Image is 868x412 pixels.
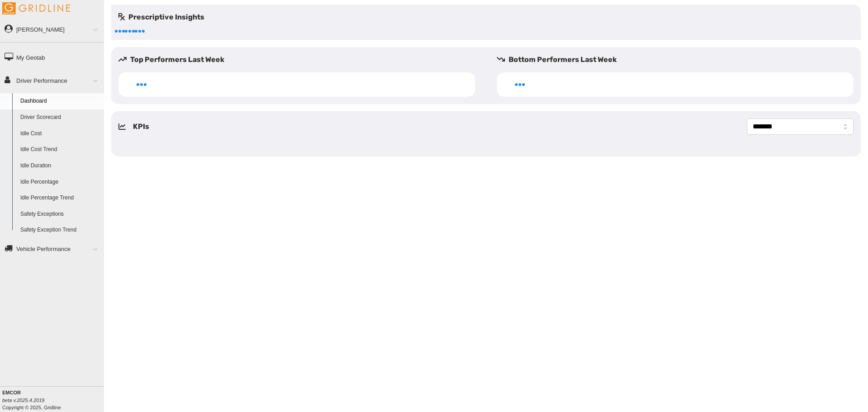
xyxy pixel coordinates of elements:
[16,126,104,142] a: Idle Cost
[497,54,861,65] h5: Bottom Performers Last Week
[2,389,104,411] div: Copyright © 2025, Gridline
[133,121,149,132] h5: KPIs
[2,390,21,395] b: EMCOR
[16,93,104,109] a: Dashboard
[16,222,104,238] a: Safety Exception Trend
[2,398,44,403] i: beta v.2025.4.2019
[16,158,104,174] a: Idle Duration
[16,190,104,206] a: Idle Percentage Trend
[16,142,104,158] a: Idle Cost Trend
[16,109,104,126] a: Driver Scorecard
[16,206,104,223] a: Safety Exceptions
[16,174,104,190] a: Idle Percentage
[118,12,204,23] h5: Prescriptive Insights
[2,2,70,14] img: Gridline
[118,54,482,65] h5: Top Performers Last Week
